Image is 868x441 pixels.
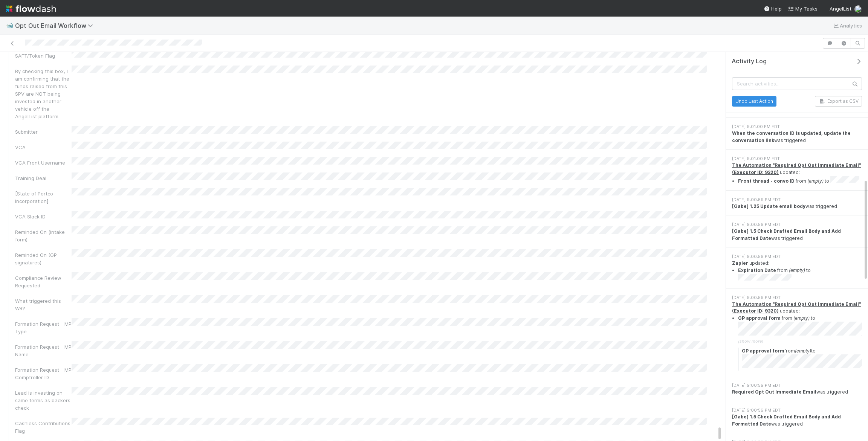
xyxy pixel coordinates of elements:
[15,159,72,166] div: VCA Front Username
[738,348,862,371] div: from to
[15,22,97,29] span: Opt Out Email Workflow
[732,301,862,371] div: updated:
[15,128,72,136] div: Submitter
[732,295,862,301] div: [DATE] 9:00:59 PM EDT
[732,228,841,241] strong: [Gabe] 1.5 Check Drafted Email Body and Add Formatted Date
[732,221,862,228] div: [DATE] 9:00:59 PM EDT
[15,213,72,220] div: VCA Slack ID
[732,77,862,90] input: Search activities...
[15,143,72,151] div: VCA
[15,52,72,60] div: SAFT/Token Flag
[732,197,862,203] div: [DATE] 9:00:59 PM EDT
[789,267,805,273] em: (empty)
[807,178,824,184] em: (empty)
[732,162,862,185] div: updated:
[738,315,862,345] summary: GP approval form from (empty) to (show more)
[830,6,851,12] span: AngelList
[732,58,767,65] span: Activity Log
[854,5,862,13] img: avatar_f32b584b-9fa7-42e4-bca2-ac5b6bf32423.png
[15,320,72,335] div: Formation Request - MP Type
[15,420,72,435] div: Cashless Contributions Flag
[738,267,862,283] li: from to
[732,414,841,426] strong: [Gabe] 1.5 Check Drafted Email Body and Add Formatted Date
[732,203,805,209] strong: [Gabe] 1.25 Update email body
[732,260,748,266] strong: Zapier
[732,414,862,427] div: was triggered
[788,6,818,12] span: My Tasks
[738,315,781,321] strong: GP approval form
[732,253,862,260] div: [DATE] 9:00:59 PM EDT
[732,162,861,175] a: The Automation "Required Opt Out Immediate Email" (Executor ID: 9320)
[15,67,72,120] div: By checking this box, I am confirming that the funds raised from this SPV are NOT being invested ...
[15,228,72,243] div: Reminded On (intake form)
[732,156,862,162] div: [DATE] 9:01:00 PM EDT
[795,348,811,354] em: (empty)
[738,339,763,344] span: (show more)
[738,176,862,185] li: from to
[732,203,862,210] div: was triggered
[732,96,776,106] button: Undo Last Action
[15,190,72,205] div: [State of Portco Incorporation]
[15,174,72,182] div: Training Deal
[732,130,862,144] div: was triggered
[15,251,72,266] div: Reminded On (GP signatures)
[15,297,72,312] div: What triggered this WR?
[732,260,862,283] div: updated:
[15,366,72,381] div: Formation Request - MP Comptroller ID
[15,274,72,289] div: Compliance Review Requested
[815,96,862,106] button: Export as CSV
[732,389,862,395] div: was triggered
[6,2,56,15] img: logo-inverted-e16ddd16eac7371096b0.svg
[738,178,795,184] strong: Front thread - convo ID
[15,343,72,358] div: Formation Request - MP Name
[732,301,861,314] a: The Automation "Required Opt Out Immediate Email" (Executor ID: 9320)
[732,124,862,130] div: [DATE] 9:01:00 PM EDT
[832,21,862,30] a: Analytics
[732,130,851,143] strong: When the conversation ID is updated, update the conversation link
[15,389,72,412] div: Lead is investing on same terms as backers check
[6,22,14,29] span: 🐋
[732,407,862,414] div: [DATE] 9:00:59 PM EDT
[732,228,862,242] div: was triggered
[764,5,782,12] div: Help
[732,389,816,395] strong: Required Opt Out Immediate Email
[788,5,818,12] a: My Tasks
[742,348,784,354] strong: GP approval form
[793,315,810,321] em: (empty)
[738,267,776,273] strong: Expiration Date
[732,382,862,389] div: [DATE] 9:00:59 PM EDT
